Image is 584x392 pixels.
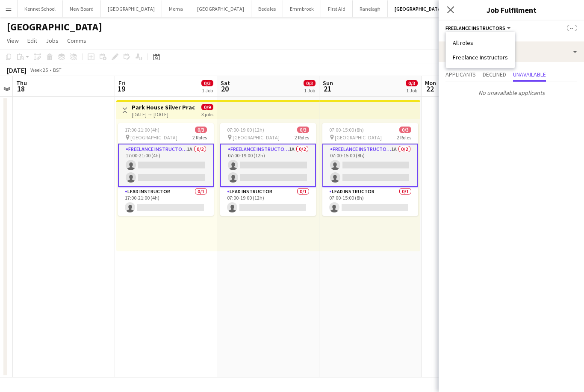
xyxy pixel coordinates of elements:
[221,79,230,87] span: Sat
[67,37,86,44] span: Comms
[322,187,418,216] app-card-role: Lead Instructor0/107:00-15:00 (8h)
[227,127,264,133] span: 07:00-19:00 (12h)
[118,79,125,87] span: Fri
[130,134,177,141] span: [GEOGRAPHIC_DATA]
[63,0,101,17] button: New Board
[162,0,190,17] button: Morna
[220,123,316,216] app-job-card: 07:00-19:00 (12h)0/3 [GEOGRAPHIC_DATA]2 RolesFreelance Instructors1A0/207:00-19:00 (12h) Lead Ins...
[453,53,508,61] li: Freelance Instructors
[353,0,388,17] button: Ranelagh
[388,0,450,17] button: [GEOGRAPHIC_DATA]
[132,111,195,118] div: [DATE] → [DATE]
[201,104,213,110] span: 0/9
[322,144,418,187] app-card-role: Freelance Instructors1A0/207:00-15:00 (8h)
[323,79,333,87] span: Sun
[3,35,22,46] a: View
[513,71,546,77] span: Unavailable
[251,0,283,17] button: Bedales
[118,187,214,216] app-card-role: Lead Instructor0/117:00-21:00 (4h)
[118,123,214,216] app-job-card: 17:00-21:00 (4h)0/3 [GEOGRAPHIC_DATA]2 RolesFreelance Instructors1A0/217:00-21:00 (4h) Lead Instr...
[445,25,505,31] span: Freelance Instructors
[7,21,102,33] h1: [GEOGRAPHIC_DATA]
[567,25,577,31] span: --
[125,127,159,133] span: 17:00-21:00 (4h)
[283,0,321,17] button: Emmbrook
[397,134,411,141] span: 2 Roles
[202,87,213,94] div: 1 Job
[192,134,207,141] span: 2 Roles
[329,127,364,133] span: 07:00-15:00 (8h)
[16,79,27,87] span: Thu
[42,35,62,46] a: Jobs
[335,134,382,141] span: [GEOGRAPHIC_DATA]
[28,67,50,73] span: Week 25
[18,0,63,17] button: Kennet School
[15,84,27,94] span: 18
[406,87,417,94] div: 1 Job
[295,134,309,141] span: 2 Roles
[46,37,59,44] span: Jobs
[195,127,207,133] span: 0/3
[321,0,353,17] button: First Aid
[399,127,411,133] span: 0/3
[406,80,418,86] span: 0/3
[190,0,251,17] button: [GEOGRAPHIC_DATA]
[304,87,315,94] div: 1 Job
[445,71,476,77] span: Applicants
[483,71,506,77] span: Declined
[321,84,333,94] span: 21
[322,123,418,216] app-job-card: 07:00-15:00 (8h)0/3 [GEOGRAPHIC_DATA]2 RolesFreelance Instructors1A0/207:00-15:00 (8h) Lead Instr...
[439,85,584,100] p: No unavailable applicants
[118,144,214,187] app-card-role: Freelance Instructors1A0/217:00-21:00 (4h)
[201,80,213,86] span: 0/3
[64,35,90,46] a: Comms
[7,37,19,44] span: View
[117,84,125,94] span: 19
[304,80,316,86] span: 0/3
[24,35,41,46] a: Edit
[297,127,309,133] span: 0/3
[439,4,584,15] h3: Job Fulfilment
[220,187,316,216] app-card-role: Lead Instructor0/107:00-19:00 (12h)
[101,0,162,17] button: [GEOGRAPHIC_DATA]
[439,41,584,62] div: Applicants
[445,32,577,38] div: --:-- - --:--
[425,79,436,87] span: Mon
[201,110,213,118] div: 3 jobs
[233,134,280,141] span: [GEOGRAPHIC_DATA]
[27,37,37,44] span: Edit
[424,84,436,94] span: 22
[220,144,316,187] app-card-role: Freelance Instructors1A0/207:00-19:00 (12h)
[7,66,27,74] div: [DATE]
[219,84,230,94] span: 20
[445,25,512,31] button: Freelance Instructors
[53,67,62,73] div: BST
[132,103,195,111] h3: Park House Silver Practice
[453,39,508,47] li: All roles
